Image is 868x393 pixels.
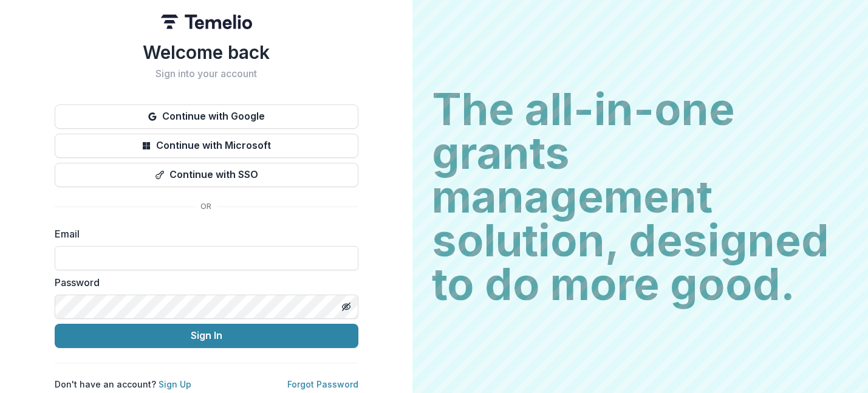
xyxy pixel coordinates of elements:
button: Toggle password visibility [337,297,356,316]
a: Sign Up [159,379,191,389]
button: Sign In [55,324,358,348]
a: Forgot Password [287,379,358,389]
button: Continue with SSO [55,163,358,187]
h2: Sign into your account [55,68,358,80]
label: Password [55,275,351,290]
p: Don't have an account? [55,378,191,391]
h1: Welcome back [55,41,358,63]
button: Continue with Google [55,104,358,129]
label: Email [55,227,351,241]
img: Temelio [161,15,252,29]
button: Continue with Microsoft [55,134,358,158]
